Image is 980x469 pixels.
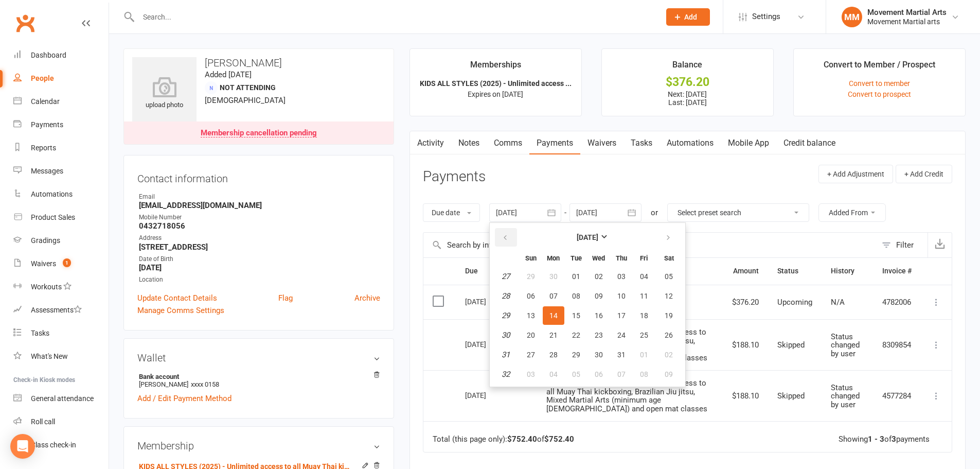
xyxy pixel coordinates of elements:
span: 09 [665,370,673,378]
strong: KIDS ALL STYLES (2025) - Unlimited access ... [420,79,572,88]
strong: [DATE] [139,263,380,272]
span: 20 [527,331,535,339]
strong: 3 [892,435,896,444]
span: N/A [831,298,845,307]
h3: [PERSON_NAME] [132,57,385,68]
div: [DATE] [465,387,512,403]
span: 30 [595,351,603,359]
span: 01 [640,351,648,359]
a: Waivers 1 [13,252,109,275]
a: Reports [13,136,109,160]
div: Roll call [31,418,55,426]
div: Open Intercom Messenger [10,434,35,459]
div: What's New [31,352,68,360]
button: + Add Credit [896,165,952,183]
div: Gradings [31,236,60,245]
span: 24 [617,331,626,339]
div: Balance [672,58,702,77]
button: Add [666,8,710,26]
span: 09 [595,292,603,300]
a: Activity [410,131,451,155]
span: 03 [527,370,535,378]
button: 22 [565,326,587,344]
span: 13 [527,311,535,320]
button: 27 [520,345,542,364]
span: Skipped [777,340,805,350]
button: 07 [543,287,564,305]
span: Upcoming [777,298,812,307]
div: upload photo [132,77,197,111]
span: 14 [549,311,558,320]
span: Status changed by user [831,332,860,358]
div: Workouts [31,283,62,291]
span: 03 [617,272,626,281]
strong: $752.40 [507,435,537,444]
td: $188.10 [723,370,768,421]
button: 04 [633,267,655,286]
a: Roll call [13,410,109,433]
div: Messages [31,167,63,175]
button: 29 [520,267,542,286]
div: Showing of payments [839,435,930,444]
a: Dashboard [13,44,109,67]
button: 28 [543,345,564,364]
div: Total (this page only): of [433,435,574,444]
span: 19 [665,311,673,320]
small: Tuesday [571,254,582,262]
span: 04 [640,272,648,281]
span: 25 [640,331,648,339]
span: 22 [572,331,580,339]
button: + Add Adjustment [818,165,893,183]
span: 15 [572,311,580,320]
span: 30 [549,272,558,281]
button: 01 [565,267,587,286]
button: Added From [818,203,886,222]
div: Movement Martial arts [867,17,947,26]
a: Calendar [13,90,109,113]
strong: 1 - 3 [868,435,884,444]
button: 05 [565,365,587,384]
span: Settings [752,5,780,28]
td: 8309854 [873,319,921,370]
a: Messages [13,160,109,183]
button: 03 [611,267,632,286]
button: Due date [423,203,480,222]
a: Comms [487,131,529,155]
a: Class kiosk mode [13,433,109,457]
button: 15 [565,306,587,325]
div: Membership cancellation pending [201,129,317,137]
div: MM [842,7,862,27]
a: Archive [354,292,380,304]
input: Search... [135,10,653,24]
div: Automations [31,190,73,198]
span: 21 [549,331,558,339]
div: Class check-in [31,441,76,449]
strong: [STREET_ADDRESS] [139,242,380,252]
time: Added [DATE] [205,70,252,79]
button: 30 [588,345,610,364]
button: 30 [543,267,564,286]
a: General attendance kiosk mode [13,387,109,410]
button: 08 [565,287,587,305]
td: $188.10 [723,319,768,370]
span: 17 [617,311,626,320]
button: 08 [633,365,655,384]
div: Payments [31,120,63,129]
em: 28 [502,291,510,301]
a: Assessments [13,299,109,322]
span: 05 [665,272,673,281]
button: 09 [588,287,610,305]
button: 06 [520,287,542,305]
button: 02 [588,267,610,286]
a: Product Sales [13,206,109,229]
button: 19 [656,306,682,325]
a: Tasks [623,131,660,155]
button: 10 [611,287,632,305]
div: Tasks [31,329,49,337]
small: Thursday [616,254,627,262]
span: Expires on [DATE] [468,90,523,98]
span: 01 [572,272,580,281]
a: Mobile App [721,131,776,155]
button: 04 [543,365,564,384]
span: 07 [549,292,558,300]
